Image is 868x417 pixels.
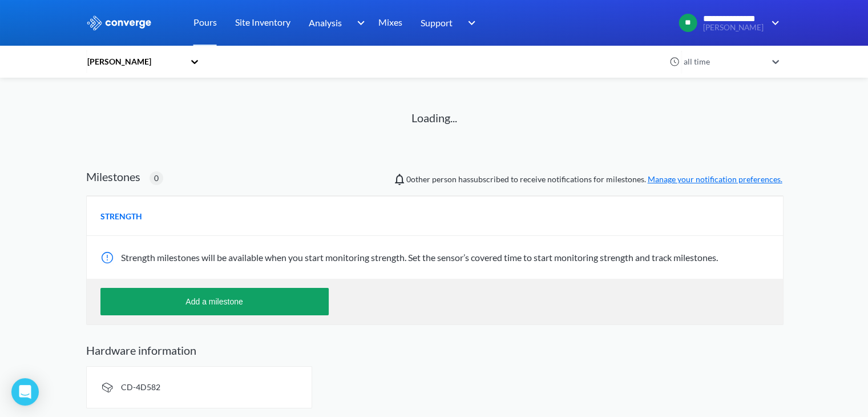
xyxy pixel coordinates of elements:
h2: Hardware information [86,343,782,357]
span: Support [421,15,453,30]
span: Analysis [309,15,342,30]
a: Manage your notification preferences. [648,174,782,184]
div: [PERSON_NAME] [86,55,184,68]
p: Loading... [411,109,457,127]
img: downArrow.svg [764,16,782,30]
span: 0 other [406,174,430,184]
span: STRENGTH [100,210,142,223]
img: notifications-icon.svg [393,173,406,186]
h2: Milestones [86,170,140,183]
img: downArrow.svg [349,16,368,30]
img: icon-clock.svg [669,57,680,67]
span: 0 [154,172,159,185]
button: Add a milestone [100,288,329,315]
img: logo_ewhite.svg [86,15,152,30]
span: [PERSON_NAME] [703,23,764,32]
img: signal-icon.svg [100,380,114,394]
span: CD-4D582 [121,382,160,392]
img: downArrow.svg [461,16,479,30]
span: person has subscribed to receive notifications for milestones. [406,173,782,186]
div: all time [681,55,766,68]
div: Open Intercom Messenger [11,378,39,406]
span: Strength milestones will be available when you start monitoring strength. Set the sensor’s covere... [121,252,718,263]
